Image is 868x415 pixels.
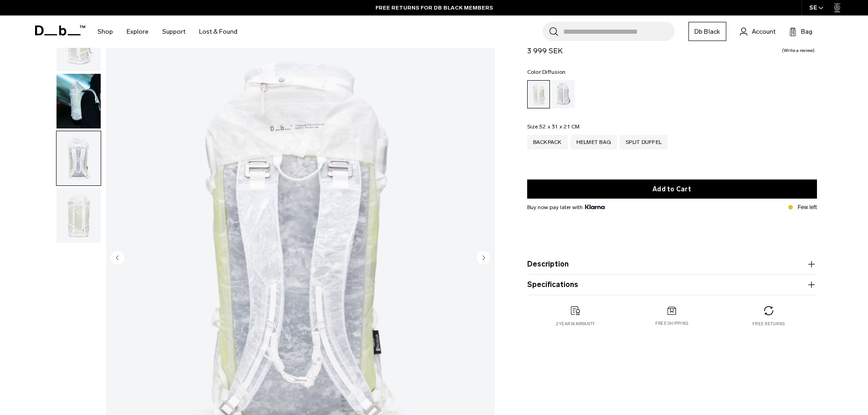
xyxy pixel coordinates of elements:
button: Specifications [527,279,817,290]
a: Support [162,15,185,48]
span: Buy now pay later with [527,203,605,211]
img: Weigh Lighter Backpack 25L Diffusion [56,131,101,186]
span: Diffusion [542,69,565,75]
button: Weigh Lighter Backpack 25L Diffusion [56,131,101,186]
a: Aurora [552,80,575,108]
p: Free returns [752,321,785,327]
legend: Color: [527,69,566,75]
a: Backpack [527,135,568,149]
a: Lost & Found [199,15,237,48]
a: Db Black [688,22,726,41]
a: Explore [127,15,149,48]
button: Add to Cart [527,179,817,199]
a: Account [740,26,776,37]
p: 2 year warranty [556,321,595,327]
p: Free shipping [655,320,688,327]
a: Write a review [782,48,815,53]
a: Shop [98,15,113,48]
button: Weigh Lighter Backpack 25L Diffusion [56,73,101,129]
p: Few left [797,203,817,211]
button: Weigh Lighter Backpack 25L Diffusion [56,188,101,243]
button: Description [527,259,817,270]
img: Weigh Lighter Backpack 25L Diffusion [56,74,101,128]
button: Next slide [477,251,490,266]
nav: Main Navigation [91,15,244,48]
img: {"height" => 20, "alt" => "Klarna"} [585,205,605,209]
a: Split Duffel [620,135,668,149]
a: FREE RETURNS FOR DB BLACK MEMBERS [375,4,493,12]
a: Helmet Bag [570,135,617,149]
legend: Size: [527,124,580,129]
img: Weigh Lighter Backpack 25L Diffusion [56,188,101,243]
span: 52 x 31 x 21 CM [539,123,580,130]
span: 3 999 SEK [527,46,563,55]
span: Bag [801,27,812,36]
button: Previous slide [111,251,124,266]
span: Account [752,27,776,36]
a: Diffusion [527,80,550,108]
button: Bag [789,26,812,37]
